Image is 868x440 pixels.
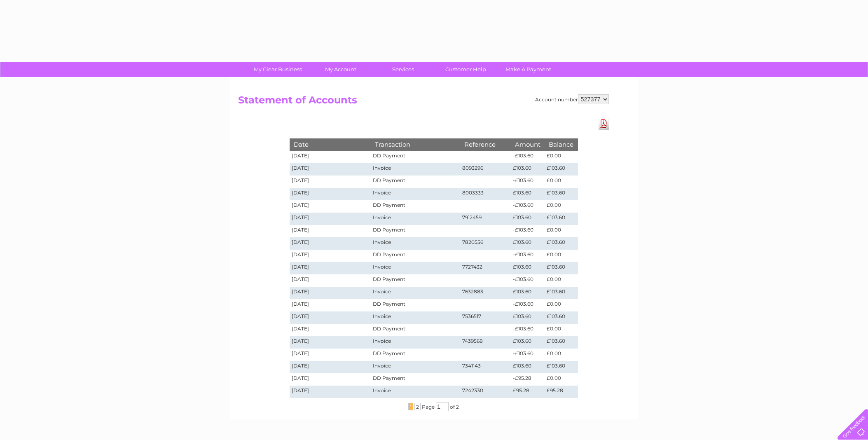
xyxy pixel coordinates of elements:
[371,250,460,262] td: DD Payment
[290,163,371,176] td: [DATE]
[511,324,545,336] td: -£103.60
[511,237,545,250] td: £103.60
[290,373,371,386] td: [DATE]
[371,176,460,188] td: DD Payment
[545,225,578,237] td: £0.00
[432,62,500,77] a: Customer Help
[290,274,371,287] td: [DATE]
[371,225,460,237] td: DD Payment
[244,62,312,77] a: My Clear Business
[371,188,460,200] td: Invoice
[290,324,371,336] td: [DATE]
[599,118,609,130] a: Download Pdf
[460,188,511,200] td: 8003333
[238,94,609,110] h2: Statement of Accounts
[545,287,578,299] td: £103.60
[460,361,511,373] td: 7341143
[408,403,413,410] span: 1
[545,386,578,398] td: £95.28
[371,336,460,349] td: Invoice
[511,274,545,287] td: -£103.60
[511,262,545,274] td: £103.60
[545,274,578,287] td: £0.00
[290,188,371,200] td: [DATE]
[545,311,578,324] td: £103.60
[290,176,371,188] td: [DATE]
[460,262,511,274] td: 7727432
[371,386,460,398] td: Invoice
[460,213,511,225] td: 7912459
[290,138,371,150] th: Date
[371,138,460,150] th: Transaction
[460,386,511,398] td: 7242330
[511,336,545,349] td: £103.60
[511,349,545,361] td: -£103.60
[460,287,511,299] td: 7632883
[545,151,578,163] td: £0.00
[511,250,545,262] td: -£103.60
[545,237,578,250] td: £103.60
[511,299,545,311] td: -£103.60
[414,403,421,410] span: 2
[545,163,578,176] td: £103.60
[371,324,460,336] td: DD Payment
[460,336,511,349] td: 7439568
[290,213,371,225] td: [DATE]
[371,361,460,373] td: Invoice
[290,299,371,311] td: [DATE]
[290,262,371,274] td: [DATE]
[290,311,371,324] td: [DATE]
[371,163,460,176] td: Invoice
[460,237,511,250] td: 7820556
[371,262,460,274] td: Invoice
[511,225,545,237] td: -£103.60
[306,62,374,77] a: My Account
[545,349,578,361] td: £0.00
[371,237,460,250] td: Invoice
[460,311,511,324] td: 7536517
[369,62,437,77] a: Services
[494,62,562,77] a: Make A Payment
[511,361,545,373] td: £103.60
[290,361,371,373] td: [DATE]
[545,188,578,200] td: £103.60
[545,250,578,262] td: £0.00
[511,386,545,398] td: £95.28
[545,262,578,274] td: £103.60
[545,299,578,311] td: £0.00
[422,404,435,410] span: Page
[290,349,371,361] td: [DATE]
[545,176,578,188] td: £0.00
[511,373,545,386] td: -£95.28
[545,361,578,373] td: £103.60
[511,176,545,188] td: -£103.60
[371,274,460,287] td: DD Payment
[511,151,545,163] td: -£103.60
[511,138,545,150] th: Amount
[545,336,578,349] td: £103.60
[511,311,545,324] td: £103.60
[511,287,545,299] td: £103.60
[290,336,371,349] td: [DATE]
[371,213,460,225] td: Invoice
[511,188,545,200] td: £103.60
[290,287,371,299] td: [DATE]
[535,94,609,104] div: Account number
[371,151,460,163] td: DD Payment
[460,163,511,176] td: 8093296
[290,386,371,398] td: [DATE]
[545,324,578,336] td: £0.00
[460,138,511,150] th: Reference
[371,200,460,213] td: DD Payment
[290,237,371,250] td: [DATE]
[371,287,460,299] td: Invoice
[290,151,371,163] td: [DATE]
[371,299,460,311] td: DD Payment
[290,225,371,237] td: [DATE]
[511,163,545,176] td: £103.60
[511,213,545,225] td: £103.60
[545,200,578,213] td: £0.00
[450,404,455,410] span: of
[545,138,578,150] th: Balance
[545,213,578,225] td: £103.60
